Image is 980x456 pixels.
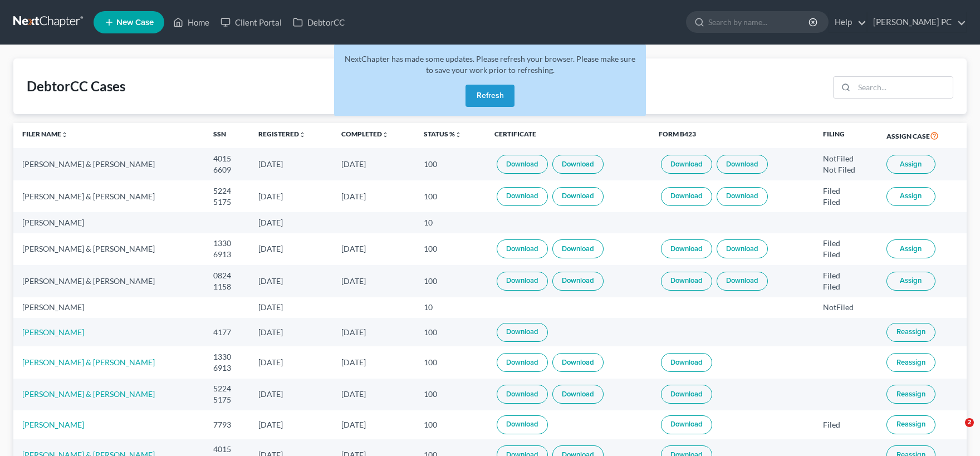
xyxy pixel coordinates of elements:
td: [DATE] [249,212,332,233]
button: Reassign [886,353,935,372]
i: unfold_more [455,131,462,138]
button: Reassign [886,323,935,342]
a: Download [552,239,604,258]
input: Search by name... [708,12,810,32]
a: [PERSON_NAME] PC [868,12,966,32]
td: [DATE] [249,265,332,297]
td: 100 [415,346,486,378]
a: Download [497,155,548,174]
a: Download [497,239,548,258]
span: Reassign [896,327,925,336]
i: unfold_more [299,131,306,138]
span: Reassign [896,358,925,367]
div: NotFiled [823,302,869,313]
iframe: Intercom live chat [942,418,969,445]
a: Download [717,239,768,258]
div: 6913 [213,362,241,374]
div: 4015 [213,153,241,164]
a: DebtorCC [287,12,350,32]
a: Home [168,12,215,32]
a: [PERSON_NAME] [22,327,84,337]
button: Refresh [465,85,514,107]
div: Filed [823,419,869,430]
td: [DATE] [332,346,415,378]
button: Assign [886,155,935,174]
td: [DATE] [249,233,332,265]
div: Filed [823,249,869,260]
a: Download [661,272,712,291]
div: 5224 [213,383,241,394]
div: 7793 [213,419,241,430]
a: Download [717,155,768,174]
div: 1158 [213,281,241,292]
td: [DATE] [332,410,415,439]
td: [DATE] [332,233,415,265]
div: 6913 [213,249,241,260]
td: 100 [415,318,486,346]
a: [PERSON_NAME] [22,420,84,429]
td: 100 [415,148,486,180]
a: Download [552,272,604,291]
div: 1330 [213,351,241,362]
div: Not Filed [823,164,869,175]
div: [PERSON_NAME] [22,217,195,228]
td: [DATE] [249,318,332,346]
span: NextChapter has made some updates. Please refresh your browser. Please make sure to save your wor... [345,54,635,75]
div: [PERSON_NAME] & [PERSON_NAME] [22,243,195,254]
span: Assign [900,192,922,200]
a: Download [552,385,604,404]
div: Filed [823,238,869,249]
a: Download [661,385,712,404]
a: Registeredunfold_more [258,130,306,138]
td: [DATE] [249,410,332,439]
span: 2 [965,418,974,427]
div: 5175 [213,394,241,405]
div: 4015 [213,444,241,455]
a: Download [497,272,548,291]
th: SSN [204,123,249,149]
div: 5175 [213,197,241,208]
a: Download [497,385,548,404]
th: Form B423 [650,123,814,149]
a: Download [552,155,604,174]
a: Status %unfold_more [424,130,462,138]
div: [PERSON_NAME] [22,302,195,313]
a: Download [552,353,604,372]
td: [DATE] [249,180,332,212]
button: Assign [886,239,935,258]
td: [DATE] [332,148,415,180]
input: Search... [854,77,953,98]
div: 5224 [213,185,241,197]
a: Download [661,187,712,206]
i: unfold_more [61,131,68,138]
button: Assign [886,187,935,206]
button: Assign [886,272,935,291]
div: [PERSON_NAME] & [PERSON_NAME] [22,191,195,202]
td: 100 [415,379,486,410]
span: Reassign [896,390,925,399]
a: Download [661,239,712,258]
td: 100 [415,410,486,439]
a: Client Portal [215,12,287,32]
div: NotFiled [823,153,869,164]
a: Download [661,415,712,434]
a: [PERSON_NAME] & [PERSON_NAME] [22,389,155,399]
span: New Case [116,18,154,27]
a: Filer Nameunfold_more [22,130,68,138]
td: [DATE] [249,346,332,378]
td: 100 [415,180,486,212]
th: Assign Case [878,123,967,149]
a: [PERSON_NAME] & [PERSON_NAME] [22,357,155,367]
td: [DATE] [332,180,415,212]
div: Filed [823,281,869,292]
span: Assign [900,244,922,253]
span: Assign [900,276,922,285]
div: 6609 [213,164,241,175]
td: [DATE] [249,297,332,318]
a: Download [661,155,712,174]
div: Filed [823,197,869,208]
td: 100 [415,233,486,265]
a: Download [497,415,548,434]
div: [PERSON_NAME] & [PERSON_NAME] [22,276,195,287]
div: 0824 [213,270,241,281]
